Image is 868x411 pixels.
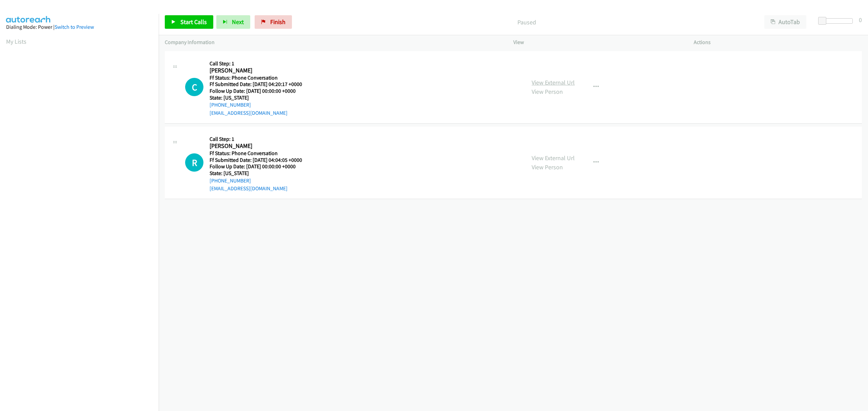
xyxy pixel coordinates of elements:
[185,78,203,96] div: The call is yet to be attempted
[232,18,244,26] span: Next
[210,102,251,108] a: [PHONE_NUMBER]
[210,81,311,88] h5: Ff Submitted Date: [DATE] 04:20:17 +0000
[210,74,311,81] h5: Ff Status: Phone Conversation
[210,163,311,170] h5: Follow Up Date: [DATE] 00:00:00 +0000
[301,18,752,27] p: Paused
[210,67,311,74] h2: [PERSON_NAME]
[165,15,213,29] a: Start Calls
[513,38,682,46] p: View
[532,79,575,86] a: View External Url
[255,15,292,29] a: Finish
[210,60,311,67] h5: Call Step: 1
[210,185,288,192] a: [EMAIL_ADDRESS][DOMAIN_NAME]
[216,15,250,29] button: Next
[6,23,153,31] div: Dialing Mode: Power |
[210,142,311,150] h2: [PERSON_NAME]
[210,94,311,101] h5: State: [US_STATE]
[210,170,311,177] h5: State: [US_STATE]
[822,18,853,24] div: Delay between calls (in seconds)
[210,150,311,157] h5: Ff Status: Phone Conversation
[6,52,159,374] iframe: Dialpad
[270,18,285,26] span: Finish
[210,88,311,94] h5: Follow Up Date: [DATE] 00:00:00 +0000
[859,15,862,24] div: 0
[165,38,501,46] p: Company Information
[210,136,311,143] h5: Call Step: 1
[55,24,94,30] a: Switch to Preview
[532,154,575,162] a: View External Url
[185,153,203,172] h1: R
[180,18,207,26] span: Start Calls
[185,78,203,96] h1: C
[185,153,203,172] div: The call is yet to be attempted
[764,15,806,29] button: AutoTab
[210,177,251,184] a: [PHONE_NUMBER]
[532,163,563,171] a: View Person
[210,110,288,116] a: [EMAIL_ADDRESS][DOMAIN_NAME]
[6,38,26,45] a: My Lists
[532,88,563,95] a: View Person
[694,38,862,46] p: Actions
[210,157,311,164] h5: Ff Submitted Date: [DATE] 04:04:05 +0000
